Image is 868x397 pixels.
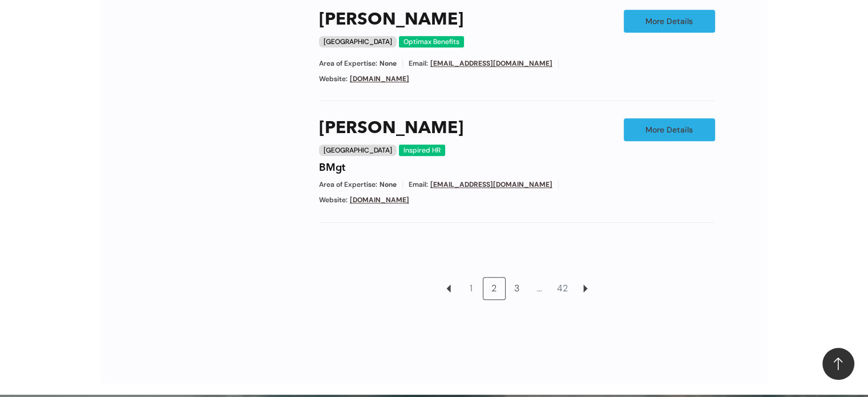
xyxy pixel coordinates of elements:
[399,36,464,47] div: Optimax Benefits
[319,145,397,156] div: [GEOGRAPHIC_DATA]
[319,195,348,205] span: Website:
[399,145,445,156] div: Inspired HR
[350,74,409,83] a: [DOMAIN_NAME]
[483,278,505,299] a: 2
[319,118,463,139] a: [PERSON_NAME]
[380,180,397,190] span: None
[529,278,551,299] a: …
[506,278,528,299] a: 3
[624,118,715,141] a: More Details
[319,180,377,190] span: Area of Expertise:
[319,59,377,69] span: Area of Expertise:
[430,180,552,189] a: [EMAIL_ADDRESS][DOMAIN_NAME]
[624,10,715,33] a: More Details
[552,278,574,299] a: 42
[430,59,552,68] a: [EMAIL_ADDRESS][DOMAIN_NAME]
[409,59,428,69] span: Email:
[319,162,345,174] h4: BMgt
[409,180,428,190] span: Email:
[319,10,463,30] a: [PERSON_NAME]
[461,278,482,299] a: 1
[380,59,397,69] span: None
[319,36,397,47] div: [GEOGRAPHIC_DATA]
[319,74,348,84] span: Website:
[350,195,409,204] a: [DOMAIN_NAME]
